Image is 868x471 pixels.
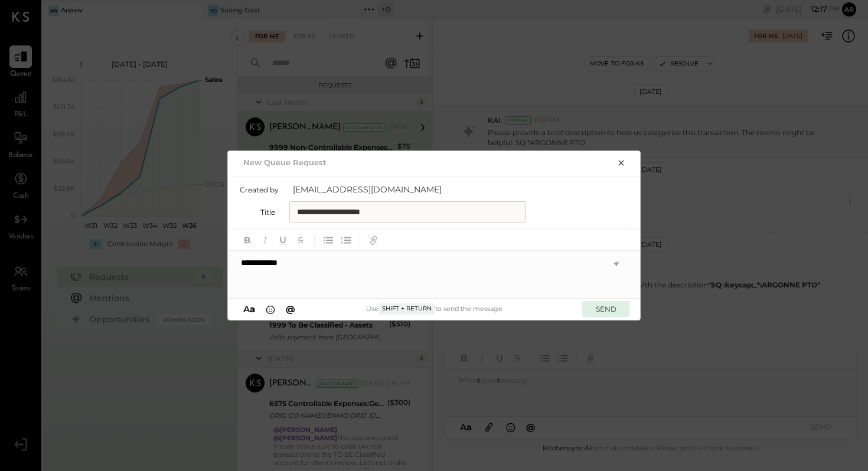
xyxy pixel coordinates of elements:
button: @ [282,303,299,316]
h2: New Queue Request [243,158,327,167]
span: Shift + Return [378,303,435,314]
button: Italic [257,232,273,247]
button: Ordered List [338,232,354,247]
button: Unordered List [321,232,336,247]
span: [EMAIL_ADDRESS][DOMAIN_NAME] [293,184,529,195]
button: Bold [240,232,255,247]
button: SEND [582,301,629,317]
button: Strikethrough [293,232,308,247]
span: a [250,303,255,315]
button: Add URL [366,232,381,247]
label: Title [240,208,275,217]
span: @ [286,303,295,315]
label: Created by [240,185,279,194]
button: Underline [275,232,291,247]
div: Use to send the message [298,303,570,314]
button: Aa [240,303,259,316]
